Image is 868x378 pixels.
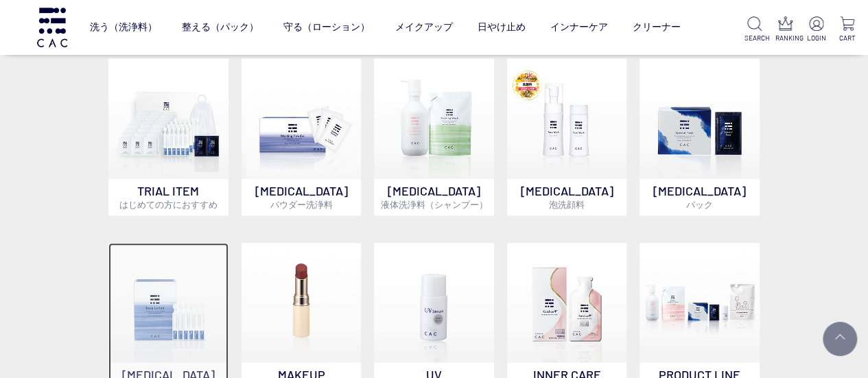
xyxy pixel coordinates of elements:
p: [MEDICAL_DATA] [374,178,494,215]
p: [MEDICAL_DATA] [242,178,362,215]
a: メイクアップ [395,10,452,45]
a: [MEDICAL_DATA]液体洗浄料（シャンプー） [374,58,494,215]
a: CART [837,16,857,43]
span: パウダー洗浄料 [270,199,332,210]
span: 液体洗浄料（シャンプー） [380,199,487,210]
a: インナーケア [550,10,607,45]
a: 泡洗顔料 [MEDICAL_DATA]泡洗顔料 [507,58,627,215]
p: TRIAL ITEM [108,178,228,215]
a: [MEDICAL_DATA]パウダー洗浄料 [242,58,362,215]
img: 泡洗顔料 [507,58,627,178]
img: logo [35,8,69,47]
a: SEARCH [744,16,764,43]
a: 日やけ止め [477,10,525,45]
p: CART [837,33,857,43]
a: 整える（パック） [182,10,259,45]
img: インナーケア [507,243,627,363]
a: 洗う（洗浄料） [90,10,157,45]
p: SEARCH [744,33,764,43]
a: [MEDICAL_DATA]パック [640,58,760,215]
a: RANKING [775,16,795,43]
span: 泡洗顔料 [549,199,585,210]
a: トライアルセット TRIAL ITEMはじめての方におすすめ [108,58,228,215]
a: LOGIN [806,16,826,43]
a: 守る（ローション） [283,10,370,45]
img: トライアルセット [108,58,228,178]
span: パック [686,199,713,210]
p: LOGIN [806,33,826,43]
p: [MEDICAL_DATA] [640,178,760,215]
span: はじめての方におすすめ [119,199,218,210]
p: RANKING [775,33,795,43]
p: [MEDICAL_DATA] [507,178,627,215]
a: クリーナー [632,10,680,45]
